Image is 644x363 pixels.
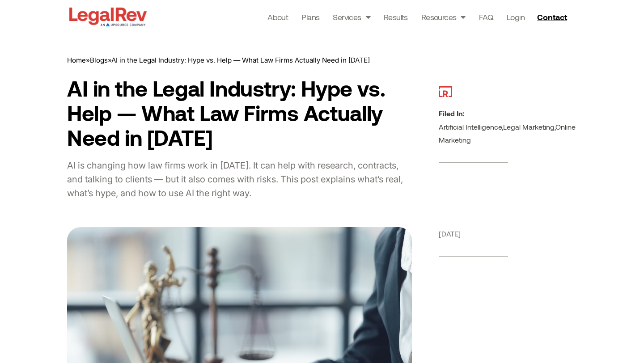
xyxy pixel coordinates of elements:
span: » » [67,56,370,64]
b: Filed In: [439,109,464,118]
span: AI is changing how law firms work in [DATE]. It can help with research, contracts, and talking to... [67,160,403,198]
a: About [267,11,288,23]
h1: AI in the Legal Industry: Hype vs. Help — What Law Firms Actually Need in [DATE] [67,76,412,150]
a: Legal Marketing [503,122,555,131]
a: Resources [421,11,466,23]
span: [DATE] [439,229,461,238]
span: AI in the Legal Industry: Hype vs. Help — What Law Firms Actually Need in [DATE] [111,56,370,64]
a: Home [67,56,86,64]
a: Services [333,11,370,23]
a: Contact [534,10,573,24]
nav: Menu [267,11,525,23]
span: Contact [537,13,567,21]
span: , , [439,109,576,144]
a: Results [384,11,408,23]
a: Login [507,11,525,23]
a: Artificial Intelligence [439,122,502,131]
a: Plans [301,11,319,23]
a: FAQ [479,11,493,23]
a: Blogs [90,56,108,64]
